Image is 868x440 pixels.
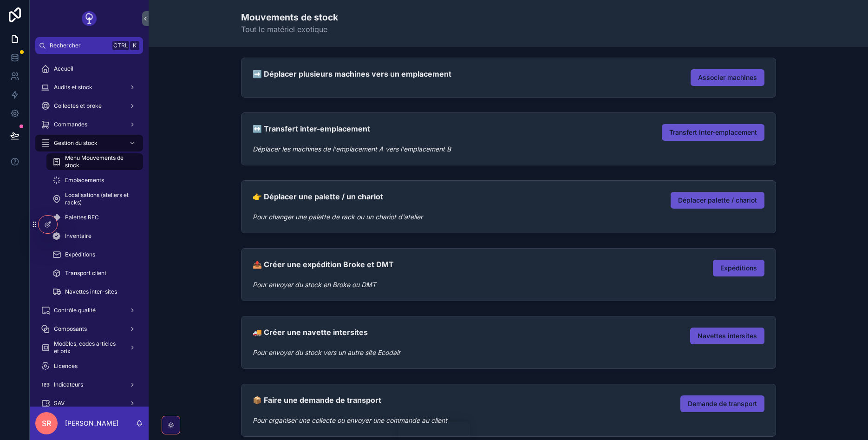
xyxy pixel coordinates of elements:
h2: ➡️ Déplacer plusieurs machines vers un emplacement [253,69,451,79]
button: Déplacer palette / chariot [671,192,764,209]
span: Transport client [65,269,106,277]
em: Pour changer une palette de rack ou un chariot d'atelier [253,213,423,221]
span: Emplacements [65,177,104,184]
a: Gestion du stock [35,135,143,151]
span: Navettes inter-sites [65,288,117,296]
span: Transfert inter-emplacement [669,128,757,137]
button: Transfert inter-emplacement [662,124,764,141]
a: SAV [35,395,143,412]
em: Déplacer les machines de l'emplacement A vers l'emplacement B [253,145,451,153]
h2: 👉 Déplacer une palette / un chariot [253,192,383,202]
a: Palettes REC [46,209,143,226]
a: Expéditions [46,246,143,263]
a: Modèles, codes articles et prix [35,339,143,356]
span: Navettes intersites [698,331,757,341]
h2: 🚚 Créer une navette intersites [253,328,368,337]
span: SR [42,418,51,429]
a: Collectes et broke [35,98,143,114]
span: Localisations (ateliers et racks) [65,191,134,206]
button: Associer machines [691,69,764,86]
span: Expéditions [720,263,757,273]
span: Licences [54,362,78,370]
span: Menu Mouvements de stock [65,154,134,169]
a: Navettes inter-sites [46,283,143,300]
h2: 📤 Créer une expédition Broke et DMT [253,260,394,269]
h1: Mouvements de stock [241,11,338,24]
a: Commandes [35,116,143,133]
span: Déplacer palette / chariot [678,196,757,205]
span: Contrôle qualité [54,307,96,314]
h2: 📦 Faire une demande de transport [253,395,381,405]
span: Associer machines [698,73,757,82]
a: Accueil [35,60,143,77]
span: Collectes et broke [54,102,102,110]
span: Expéditions [65,251,95,258]
div: scrollable content [30,54,149,407]
a: Emplacements [46,172,143,189]
span: Modèles, codes articles et prix [54,340,122,355]
h2: ↔️ Transfert inter-emplacement [253,124,370,134]
span: Gestion du stock [54,139,98,147]
span: Indicateurs [54,381,83,388]
p: [PERSON_NAME] [65,419,118,428]
span: Tout le matériel exotique [241,24,338,35]
img: App logo [82,11,97,26]
span: K [131,42,138,49]
span: Demande de transport [688,399,757,408]
span: SAV [54,400,65,407]
button: Navettes intersites [690,328,764,344]
a: Transport client [46,265,143,282]
a: Indicateurs [35,376,143,393]
button: Demande de transport [680,395,764,412]
button: Expéditions [713,260,764,276]
a: Menu Mouvements de stock [46,153,143,170]
em: Pour envoyer du stock vers un autre site Ecodair [253,348,400,356]
span: Ctrl [112,41,129,50]
a: Composants [35,321,143,337]
em: Pour organiser une collecte ou envoyer une commande au client [253,416,447,424]
a: Licences [35,358,143,374]
a: Audits et stock [35,79,143,96]
span: Palettes REC [65,214,99,221]
span: Rechercher [50,42,109,49]
em: Pour envoyer du stock en Broke ou DMT [253,281,376,289]
a: Localisations (ateliers et racks) [46,190,143,207]
span: Composants [54,325,87,333]
a: Contrôle qualité [35,302,143,319]
span: Accueil [54,65,73,72]
span: Commandes [54,121,87,128]
span: Audits et stock [54,84,92,91]
span: Inventaire [65,232,91,240]
button: RechercherCtrlK [35,37,143,54]
a: Inventaire [46,228,143,244]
